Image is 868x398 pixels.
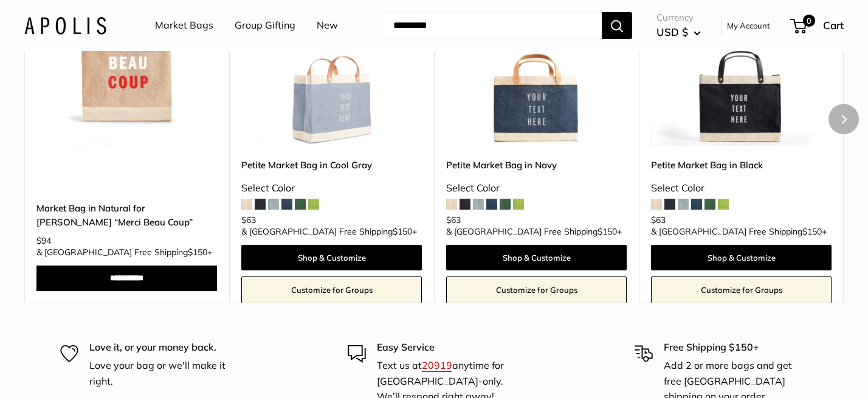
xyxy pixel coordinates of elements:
[651,245,832,270] a: Shop & Customize
[36,201,217,230] a: Market Bag in Natural for [PERSON_NAME] “Merci Beau Coup”
[393,226,412,237] span: $150
[235,16,295,35] a: Group Gifting
[791,16,844,35] a: 0 Cart
[651,276,832,303] a: Customize for Groups
[656,9,701,26] span: Currency
[446,227,622,236] span: & [GEOGRAPHIC_DATA] Free Shipping +
[664,340,808,355] p: Free Shipping $150+
[188,247,207,258] span: $150
[823,19,844,32] span: Cart
[241,158,422,172] a: Petite Market Bag in Cool Gray
[651,179,832,197] div: Select Color
[241,276,422,303] a: Customize for Groups
[24,16,106,34] img: Apolis
[651,227,827,236] span: & [GEOGRAPHIC_DATA] Free Shipping +
[656,26,688,38] span: USD $
[377,340,521,355] p: Easy Service
[446,158,627,172] a: Petite Market Bag in Navy
[241,179,422,197] div: Select Color
[446,245,627,270] a: Shop & Customize
[656,22,701,42] button: USD $
[651,214,666,225] span: $63
[36,235,51,246] span: $94
[828,104,859,134] button: Next
[155,16,213,35] a: Market Bags
[317,16,338,35] a: New
[446,214,461,225] span: $63
[241,245,422,270] a: Shop & Customize
[36,248,212,256] span: & [GEOGRAPHIC_DATA] Free Shipping +
[651,158,832,172] a: Petite Market Bag in Black
[384,12,602,39] input: Search...
[241,227,417,236] span: & [GEOGRAPHIC_DATA] Free Shipping +
[89,358,233,389] p: Love your bag or we'll make it right.
[802,226,822,237] span: $150
[241,214,256,225] span: $63
[446,179,627,197] div: Select Color
[446,276,627,303] a: Customize for Groups
[422,359,452,371] a: 20919
[803,15,815,27] span: 0
[89,340,233,355] p: Love it, or your money back.
[598,226,617,237] span: $150
[602,12,632,39] button: Search
[727,18,770,33] a: My Account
